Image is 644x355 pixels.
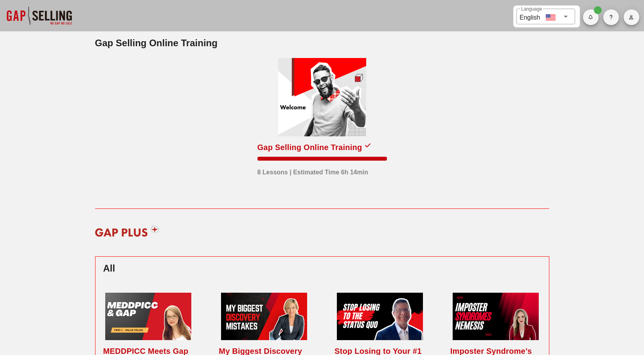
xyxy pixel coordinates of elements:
[594,6,602,14] span: Badge
[521,6,542,12] label: Language
[90,219,165,243] img: gap-plus-logo-red.svg
[520,11,540,22] div: English
[516,9,575,24] div: LanguageEnglish
[103,261,541,275] h2: All
[95,36,549,50] h2: Gap Selling Online Training
[257,164,368,177] div: 8 Lessons | Estimated Time 6h 14min
[257,141,362,154] div: Gap Selling Online Training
